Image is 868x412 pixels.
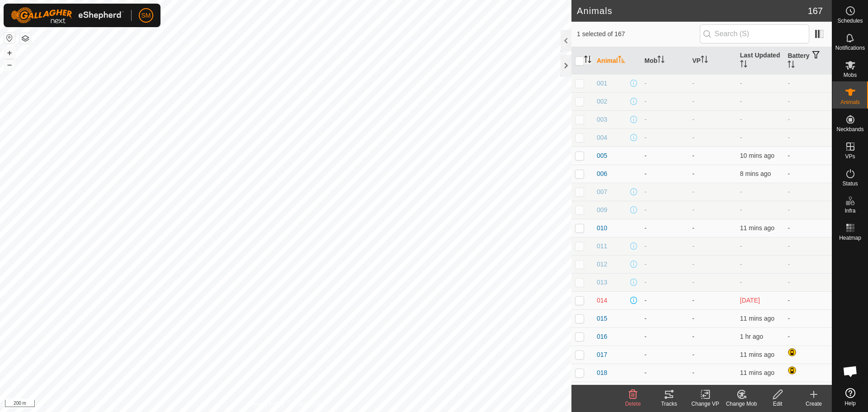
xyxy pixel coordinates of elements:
span: 016 [597,332,607,341]
span: Heatmap [839,235,861,241]
span: SM [142,11,151,20]
th: VP [689,47,736,75]
span: 005 [597,151,607,161]
span: 012 [597,260,607,269]
div: Change Mob [723,400,759,408]
div: - [645,332,685,341]
div: - [645,133,685,142]
span: 8 Oct 2025, 11:35 am [740,369,774,376]
th: Animal [593,47,641,75]
td: - [784,165,832,183]
div: - [645,278,685,287]
input: Search (S) [700,24,809,43]
div: - [645,97,685,106]
td: - [784,273,832,291]
app-display-virtual-paddock-transition: - [692,333,694,340]
app-display-virtual-paddock-transition: - [692,80,694,87]
th: Last Updated [736,47,784,75]
div: - [645,151,685,161]
span: 8 Oct 2025, 10:05 am [740,333,763,340]
button: Map Layers [20,33,31,44]
td: - [784,92,832,110]
span: 015 [597,314,607,323]
span: - [740,279,742,286]
span: 8 Oct 2025, 11:38 am [740,170,771,177]
app-display-virtual-paddock-transition: - [692,279,694,286]
td: - [784,237,832,255]
a: Privacy Policy [250,400,284,408]
span: Neckbands [836,127,863,132]
div: Tracks [651,400,687,408]
app-display-virtual-paddock-transition: - [692,351,694,358]
span: Infra [844,208,855,213]
img: Gallagher Logo [11,7,124,24]
span: 018 [597,368,607,378]
span: Animals [840,99,860,105]
div: - [645,223,685,233]
button: – [4,59,15,70]
app-display-virtual-paddock-transition: - [692,297,694,304]
td: - [784,147,832,165]
div: - [645,368,685,378]
p-sorticon: Activate to sort [701,57,708,64]
div: - [645,169,685,179]
td: - [784,128,832,147]
app-display-virtual-paddock-transition: - [692,206,694,213]
span: 003 [597,115,607,124]
span: 27 Sept 2025, 9:38 am [740,297,760,304]
td: - [784,74,832,92]
span: 004 [597,133,607,142]
td: - [784,110,832,128]
span: Mobs [844,72,857,78]
app-display-virtual-paddock-transition: - [692,116,694,123]
span: Notifications [835,45,865,51]
div: Create [796,400,832,408]
a: Contact Us [295,400,321,408]
span: 8 Oct 2025, 11:35 am [740,224,774,232]
div: Edit [759,400,796,408]
td: - [784,183,832,201]
td: - [784,382,832,400]
div: - [645,242,685,251]
h2: Animals [577,5,808,16]
span: 013 [597,278,607,287]
p-sorticon: Activate to sort [657,57,665,64]
app-display-virtual-paddock-transition: - [692,134,694,141]
p-sorticon: Activate to sort [584,57,591,64]
div: - [645,205,685,215]
span: 1 selected of 167 [577,29,700,39]
div: - [645,350,685,360]
span: 007 [597,187,607,197]
span: 001 [597,79,607,88]
span: 006 [597,169,607,179]
p-sorticon: Activate to sort [788,62,795,69]
span: - [740,98,742,105]
app-display-virtual-paddock-transition: - [692,98,694,105]
span: - [740,206,742,213]
app-display-virtual-paddock-transition: - [692,224,694,232]
span: 002 [597,97,607,106]
span: VPs [845,154,855,159]
td: - [784,201,832,219]
td: - [784,255,832,273]
span: Delete [625,401,641,407]
td: - [784,291,832,309]
app-display-virtual-paddock-transition: - [692,188,694,195]
td: - [784,219,832,237]
div: - [645,314,685,323]
span: - [740,242,742,250]
div: - [645,187,685,197]
div: Change VP [687,400,723,408]
span: 011 [597,242,607,251]
app-display-virtual-paddock-transition: - [692,242,694,250]
span: 8 Oct 2025, 11:35 am [740,315,774,322]
span: - [740,116,742,123]
button: Reset Map [4,33,15,43]
span: - [740,134,742,141]
th: Mob [641,47,689,75]
app-display-virtual-paddock-transition: - [692,260,694,268]
span: 8 Oct 2025, 11:35 am [740,351,774,358]
div: - [645,296,685,305]
span: - [740,260,742,268]
span: 167 [808,4,823,18]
